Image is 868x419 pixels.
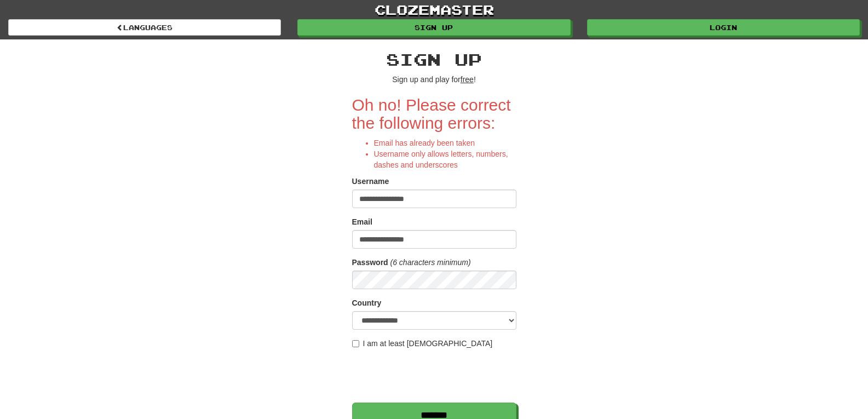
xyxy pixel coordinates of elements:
[352,354,519,397] iframe: reCAPTCHA
[352,96,516,132] h2: Oh no! Please correct the following errors:
[461,75,474,84] u: free
[352,297,382,308] label: Country
[352,74,516,85] p: Sign up and play for !
[374,137,516,148] li: Email has already been taken
[390,258,471,267] em: (6 characters minimum)
[587,19,860,36] a: Login
[8,19,281,36] a: Languages
[352,340,359,347] input: I am at least [DEMOGRAPHIC_DATA]
[352,338,493,349] label: I am at least [DEMOGRAPHIC_DATA]
[352,257,388,268] label: Password
[352,176,389,187] label: Username
[297,19,570,36] a: Sign up
[352,216,372,227] label: Email
[352,50,516,68] h2: Sign up
[374,148,516,170] li: Username only allows letters, numbers, dashes and underscores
